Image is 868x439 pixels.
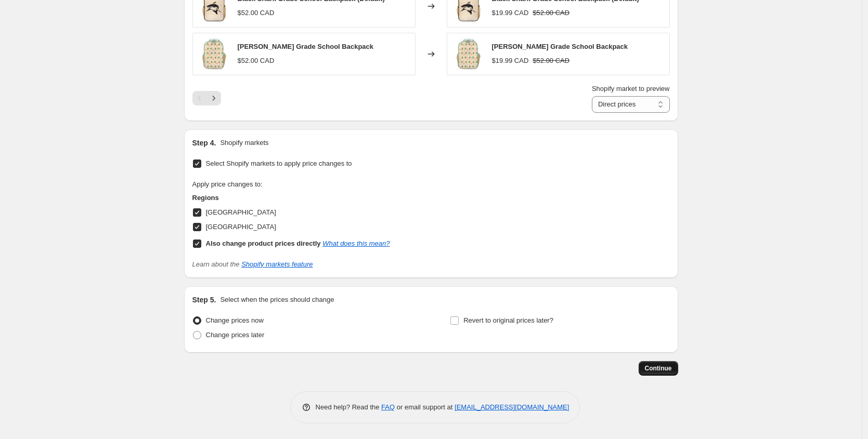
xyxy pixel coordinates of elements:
[238,57,275,64] span: $52.00 CAD
[192,180,263,188] span: Apply price changes to:
[533,9,569,17] span: $52.00 CAD
[206,91,221,105] button: Next
[316,403,382,411] span: Need help? Read the
[192,91,221,105] nav: Pagination
[220,295,334,305] p: Select when the prices should change
[192,193,390,203] h3: Regions
[533,57,569,64] span: $52.00 CAD
[238,43,374,50] span: [PERSON_NAME] Grade School Backpack
[395,403,455,411] span: or email support at
[206,208,276,216] span: [GEOGRAPHIC_DATA]
[322,240,390,247] a: What does this mean?
[206,316,264,324] span: Change prices now
[645,364,672,373] span: Continue
[492,57,529,64] span: $19.99 CAD
[238,9,275,17] span: $52.00 CAD
[455,403,569,411] a: [EMAIL_ADDRESS][DOMAIN_NAME]
[206,223,276,231] span: [GEOGRAPHIC_DATA]
[206,331,265,339] span: Change prices later
[492,9,529,17] span: $19.99 CAD
[206,240,321,247] b: Also change product prices directly
[492,43,628,50] span: [PERSON_NAME] Grade School Backpack
[592,85,670,92] span: Shopify market to preview
[452,38,484,70] img: gb-olfo-ru_front_80x.jpg
[206,159,352,167] span: Select Shopify markets to apply price changes to
[381,403,395,411] a: FAQ
[241,260,313,268] a: Shopify markets feature
[639,361,678,376] button: Continue
[192,260,313,268] i: Learn about the
[198,38,229,70] img: gb-olfo-ru_front_80x.jpg
[463,316,553,324] span: Revert to original prices later?
[220,138,268,148] p: Shopify markets
[192,295,216,305] h2: Step 5.
[192,138,216,148] h2: Step 4.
